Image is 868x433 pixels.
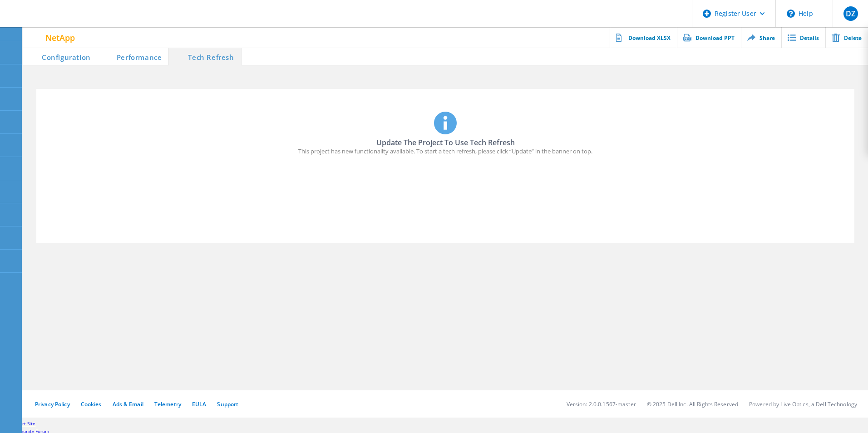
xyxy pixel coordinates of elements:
a: Support Site [9,420,35,427]
a: Ads & Email [113,400,143,408]
a: Telemetry [154,400,181,408]
li: Powered by Live Optics, a Dell Technology [749,400,857,408]
a: EULA [192,400,206,408]
a: Delete [825,27,868,48]
span: DZ [846,10,855,17]
a: Download PPT [677,27,741,48]
li: Version: 2.0.0.1567-master [567,400,636,408]
a: Privacy Policy [35,400,70,408]
a: Details [781,27,825,48]
a: Cookies [81,400,102,408]
svg: \n [787,10,795,18]
a: Share [741,27,781,48]
a: Live Optics Dashboard [9,19,107,25]
a: Download XLSX [610,27,677,48]
li: © 2025 Dell Inc. All Rights Reserved [647,400,738,408]
p: This project has new functionality available. To start a tech refresh, please click “Update” in t... [41,146,850,156]
a: Support [217,400,238,408]
span: NetApp [45,34,75,42]
h2: Update The Project To Use Tech Refresh [41,139,850,146]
